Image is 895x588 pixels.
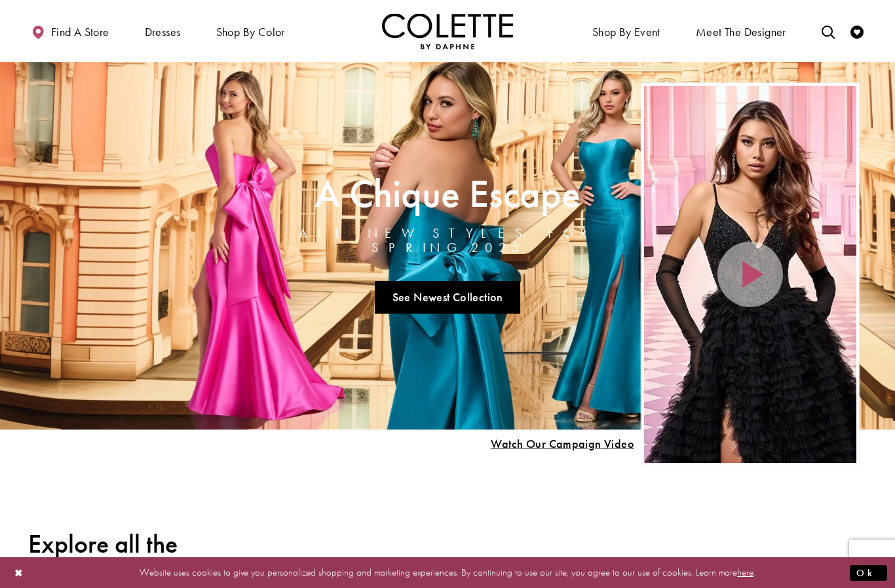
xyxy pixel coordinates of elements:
a: Check Wishlist [847,13,867,49]
span: Shop By Event [592,26,660,39]
a: See Newest Collection A Chique Escape All New Styles For Spring 2025 [375,281,520,314]
span: Meet the designer [696,26,786,39]
a: Meet the designer [693,13,790,49]
p: Website uses cookies to give you personalized shopping and marketing experiences. By continuing t... [94,564,801,581]
span: Shop by color [216,26,285,39]
span: Dresses [145,26,181,39]
a: Toggle search [818,13,838,49]
button: Close Dialog [8,561,30,584]
button: Submit Dialog [850,564,887,581]
a: here [737,566,753,579]
img: Colette by Daphne [382,13,513,49]
span: Find a store [51,26,109,39]
a: Find a store [28,13,112,49]
span: Shop By Event [589,13,664,49]
span: Dresses [142,13,184,49]
a: Visit Home Page [382,13,513,49]
span: Shop by color [213,13,288,49]
ul: Slider Links [254,276,641,319]
span: Play Slide #15 Video [490,437,634,450]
